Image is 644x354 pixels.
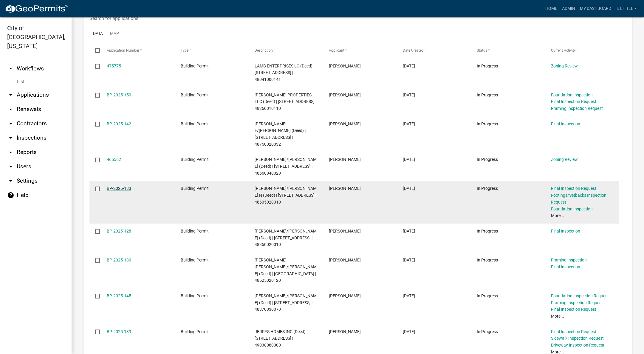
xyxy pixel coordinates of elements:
a: BP-2025-130 [107,258,131,262]
a: Data [89,24,106,44]
datatable-header-cell: Description [249,43,323,58]
span: 08/29/2025 [403,121,415,126]
i: arrow_drop_down [7,134,14,141]
a: BP-2025-142 [107,121,131,126]
a: More... [551,314,564,318]
span: Building Permit [181,157,209,162]
span: 09/08/2025 [403,93,415,97]
a: Framing Inspection Request [551,106,603,111]
i: arrow_drop_down [7,163,14,170]
span: Building Permit [181,64,209,68]
datatable-header-cell: Status [471,43,545,58]
span: Applicant [329,48,344,53]
span: Troy coffey [329,186,361,191]
a: BP-2025-145 [107,293,131,298]
a: Final Inspection Request [551,307,596,312]
a: 475775 [107,64,121,68]
span: Building Permit [181,258,209,262]
span: JOHNSON, FRANKLIN E/KATHRYN L (Deed) | 601 S E ST | 48750020032 [255,121,306,147]
span: LAMB ENTERPRISES LC (Deed) | 1202 N E ST | 48041000141 [255,64,314,82]
a: Driveway Inspection Request [551,343,604,347]
span: Chris Conoan [329,293,361,298]
span: PHIPPS PROPERTIES LLC (Deed) | 107 N G ST | 48260010110 [255,93,316,111]
a: Framing Inspection Request [551,300,603,305]
span: In Progress [477,93,498,97]
a: Final Inspection [551,121,580,126]
span: In Progress [477,157,498,162]
span: 08/01/2025 [403,293,415,298]
span: 08/08/2025 [403,186,415,191]
span: Status [477,48,487,53]
span: Martin Konrad [329,229,361,233]
span: Date Created [403,48,424,53]
span: Building Permit [181,186,209,191]
span: 08/04/2025 [403,258,415,262]
datatable-header-cell: Application Number [101,43,175,58]
a: Foundation Inspection [551,93,593,97]
i: arrow_drop_down [7,106,14,113]
span: adam [329,329,361,334]
a: Foundation Inspection Request [551,293,609,298]
span: BEELER, BETH AMBER/ZACHARY DE (Deed) | 1008 KENSINGTON CT | 48525020120 [255,258,317,283]
span: HAWKINS, ROBERT L/TAWNYA N (Deed) | 900 N S CT | 48605020310 [255,186,317,204]
i: arrow_drop_down [7,177,14,184]
span: In Progress [477,121,498,126]
a: More... [551,213,564,218]
a: 465562 [107,157,121,162]
span: Franklin E Johnson [329,121,361,126]
span: Current Activity [551,48,576,53]
span: In Progress [477,293,498,298]
i: arrow_drop_down [7,120,14,127]
span: In Progress [477,229,498,233]
span: Type [181,48,188,53]
i: help [7,192,14,199]
a: My Dashboard [578,3,614,14]
a: T. Little [614,3,639,14]
a: BP-2025-139 [107,329,131,334]
a: Final Inspection [551,264,580,269]
span: Application Number [107,48,139,53]
span: CLARK, BRENDA/JAY (Deed) | 203 W 2ND AVE | 48660040020 [255,157,317,176]
datatable-header-cell: Type [175,43,249,58]
a: Zoning Review [551,157,578,162]
a: Final Inspection Request [551,186,596,191]
a: Map [106,24,123,44]
span: In Progress [477,186,498,191]
a: Home [543,3,560,14]
a: Admin [560,3,578,14]
span: Building Permit [181,293,209,298]
datatable-header-cell: Select [89,43,101,58]
i: arrow_drop_down [7,149,14,156]
i: arrow_drop_up [7,65,14,72]
span: Zachary De Beeler [329,258,361,262]
a: Framing Inspection [551,258,587,262]
a: Foundation Inspection [551,207,593,211]
a: Final Inspection Request [551,329,596,334]
a: Final Inspection [551,229,580,233]
span: 08/05/2025 [403,229,415,233]
i: arrow_drop_down [7,91,14,98]
a: Final Inspection Request [551,99,596,104]
span: Description [255,48,273,53]
span: 09/09/2025 [403,64,415,68]
span: KONRAD, MARTIN W/MARCIA R (Deed) | 1003 W EUCLID AVE | 48350020010 [255,229,317,247]
span: JERRYS HOMES INC (Deed) | 504 N 20TH ST | 49038080300 [255,329,307,348]
span: brad lamb [329,64,361,68]
span: In Progress [477,329,498,334]
datatable-header-cell: Applicant [323,43,397,58]
span: In Progress [477,258,498,262]
span: 08/18/2025 [403,157,415,162]
a: Sidewalk Inspection Request [551,336,604,341]
a: BP-2025-133 [107,186,131,191]
span: Matthew [329,157,361,162]
span: HUNTER, ROBERT M/KRISTIN L (Deed) | 110 W 8TH AVE | 48370030070 [255,293,317,312]
span: In Progress [477,64,498,68]
datatable-header-cell: Date Created [397,43,471,58]
span: ryan phipps [329,93,361,97]
input: Search for applications [89,12,535,24]
span: Building Permit [181,329,209,334]
a: BP-2025-150 [107,93,131,97]
span: Building Permit [181,93,209,97]
datatable-header-cell: Current Activity [545,43,619,58]
a: Zoning Review [551,64,578,68]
